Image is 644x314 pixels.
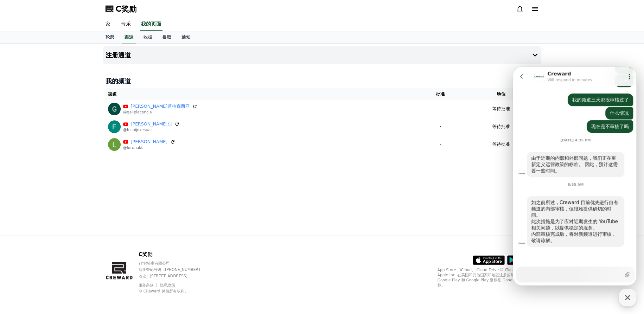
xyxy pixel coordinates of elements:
a: 家 [100,18,116,31]
font: 提取 [163,35,171,40]
font: 服务条款 [138,283,154,287]
button: 注册通道 [103,46,541,64]
font: @foshijokesuar [123,128,152,132]
font: 收据 [143,35,152,40]
img: 鲁鲁·纳库 [108,138,121,151]
font: 轮廓 [105,35,114,40]
a: 轮廓 [100,31,119,43]
a: 隐私政策 [160,283,175,287]
iframe: Channel chat [513,67,636,285]
a: [PERSON_NAME]尔 [131,121,172,127]
font: 地址 : [STREET_ADDRESS] [138,274,188,278]
a: 服务条款 [138,283,158,287]
font: C奖励 [116,4,137,13]
a: [PERSON_NAME] [131,138,168,145]
font: App Store、iCloud、iCloud Drive 和 iTunes Store 是 Apple Inc. 在美国和其他国家和地区注册的服务标志。Google Play 和 Google... [437,268,533,287]
font: 家 [105,21,111,27]
font: [PERSON_NAME] [131,139,168,144]
img: 佛西·乔克苏亚尔 [108,120,121,133]
font: 我的频道 [105,77,131,85]
font: YP实验室有限公司 [138,261,170,266]
font: 地位 [497,92,506,97]
font: @galiplacencia [123,110,152,114]
a: 我的页面 [140,18,163,31]
font: C奖励 [138,251,152,257]
font: 渠道 [124,35,133,40]
a: 提取 [157,31,176,43]
a: 收据 [138,31,157,43]
font: 注册通道 [105,51,131,59]
font: @lurunaku [123,145,144,150]
font: 等待批准 [492,142,510,147]
font: 音乐 [121,21,131,27]
font: - [440,106,441,111]
font: © CReward 保留所有权利。 [138,289,188,293]
font: - [440,142,441,147]
a: 音乐 [116,18,136,31]
font: [PERSON_NAME]普拉森西亚 [131,104,190,109]
a: [PERSON_NAME]普拉森西亚 [131,103,190,110]
font: [PERSON_NAME]尔 [131,121,172,126]
a: 渠道 [122,31,136,43]
font: 等待批准 [492,106,510,111]
font: 批准 [436,92,445,97]
a: 通知 [176,31,195,43]
a: C奖励 [105,4,137,14]
font: 等待批准 [492,124,510,129]
font: 渠道 [108,92,117,97]
font: 通知 [182,35,190,40]
font: - [440,124,441,129]
font: 商业登记号码：[PHONE_NUMBER] [138,267,200,272]
font: 我的页面 [141,21,161,27]
img: 加利普拉森西亚 [108,103,121,115]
